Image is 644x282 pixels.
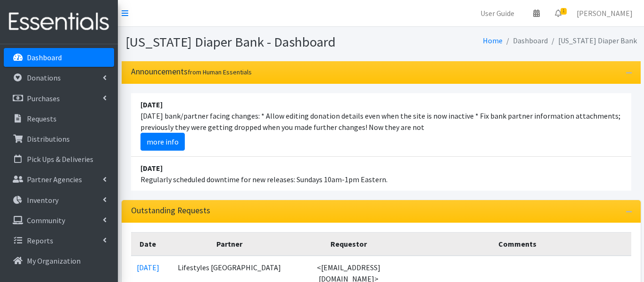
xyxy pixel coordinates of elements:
a: Partner Agencies [4,170,114,189]
p: Distributions [27,134,70,144]
a: more info [140,133,185,151]
li: Dashboard [503,34,548,48]
a: [PERSON_NAME] [569,4,640,23]
p: Purchases [27,94,60,103]
a: My Organization [4,251,114,270]
li: [DATE] bank/partner facing changes: * Allow editing donation details even when the site is now in... [131,93,631,157]
img: HumanEssentials [4,6,114,38]
a: User Guide [473,4,522,23]
p: Community [27,216,65,225]
span: 1 [561,8,567,15]
th: Requestor [294,232,404,256]
h1: [US_STATE] Diaper Bank - Dashboard [125,34,378,50]
a: Inventory [4,191,114,209]
th: Date [131,232,165,256]
a: Dashboard [4,48,114,67]
a: Distributions [4,129,114,148]
p: My Organization [27,256,81,266]
strong: [DATE] [140,100,163,109]
p: Reports [27,236,53,245]
li: [US_STATE] Diaper Bank [548,34,637,48]
h3: Outstanding Requests [131,206,210,216]
a: Purchases [4,89,114,108]
th: Partner [165,232,294,256]
li: Regularly scheduled downtime for new releases: Sundays 10am-1pm Eastern. [131,157,631,191]
small: from Human Essentials [188,68,252,76]
a: 1 [547,4,569,23]
p: Requests [27,114,57,123]
p: Donations [27,73,61,82]
a: Requests [4,109,114,128]
a: [DATE] [137,263,159,272]
a: Home [483,36,503,45]
a: Reports [4,231,114,250]
a: Community [4,211,114,230]
a: Pick Ups & Deliveries [4,150,114,169]
p: Pick Ups & Deliveries [27,154,93,164]
a: Donations [4,68,114,87]
h3: Announcements [131,67,252,77]
th: Comments [404,232,631,256]
strong: [DATE] [140,163,163,173]
p: Partner Agencies [27,175,82,184]
p: Inventory [27,195,58,205]
p: Dashboard [27,53,62,62]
